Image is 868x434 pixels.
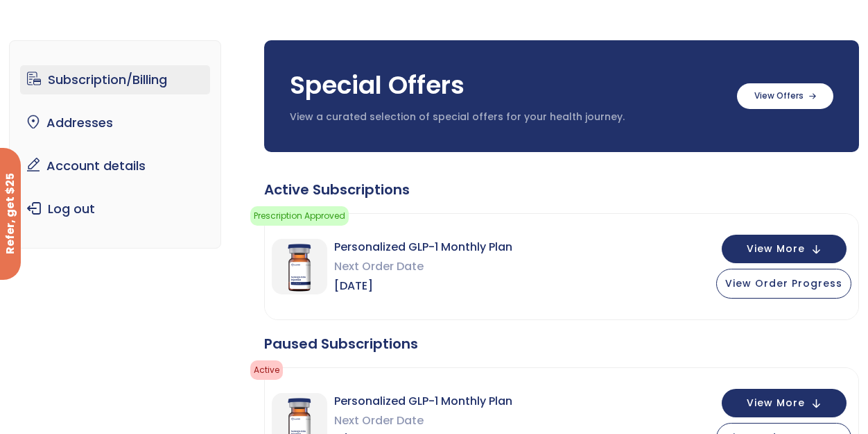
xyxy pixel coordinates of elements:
[264,334,860,353] div: Paused Subscriptions
[290,110,724,124] p: View a curated selection of special offers for your health journey.
[722,235,847,263] button: View More
[334,392,512,411] span: Personalized GLP-1 Monthly Plan
[334,257,512,276] span: Next Order Date
[20,151,211,181] a: Account details
[20,65,211,94] a: Subscription/Billing
[716,269,851,299] button: View Order Progress
[20,194,211,224] a: Log out
[747,399,805,408] span: View More
[334,411,512,431] span: Next Order Date
[725,276,842,290] span: View Order Progress
[250,206,349,226] span: Prescription Approved
[722,389,847,417] button: View More
[250,360,283,380] span: Active
[9,40,222,249] nav: Account pages
[20,108,211,137] a: Addresses
[264,180,860,199] div: Active Subscriptions
[334,276,512,296] span: [DATE]
[334,237,512,257] span: Personalized GLP-1 Monthly Plan
[290,68,724,103] h3: Special Offers
[747,244,805,253] span: View More
[272,239,327,294] img: Personalized GLP-1 Monthly Plan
